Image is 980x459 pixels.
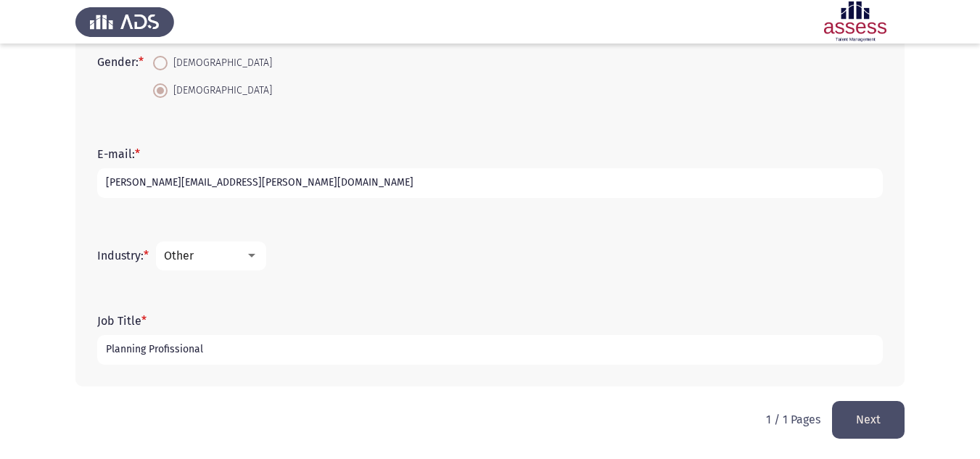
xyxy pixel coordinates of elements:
label: Industry: [97,249,149,262]
label: Gender: [97,55,144,69]
span: Other [164,249,194,262]
span: [DEMOGRAPHIC_DATA] [168,54,272,72]
img: Assess Talent Management logo [75,1,174,42]
input: add answer text [97,168,883,198]
input: add answer text [97,335,883,365]
span: [DEMOGRAPHIC_DATA] [168,82,272,99]
p: 1 / 1 Pages [766,413,820,426]
label: Job Title [97,314,147,328]
label: E-mail: [97,147,140,161]
button: load next page [832,401,905,438]
img: Assessment logo of ASSESS English Language Assessment (3 Module) (Ad - IB) [806,1,905,42]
